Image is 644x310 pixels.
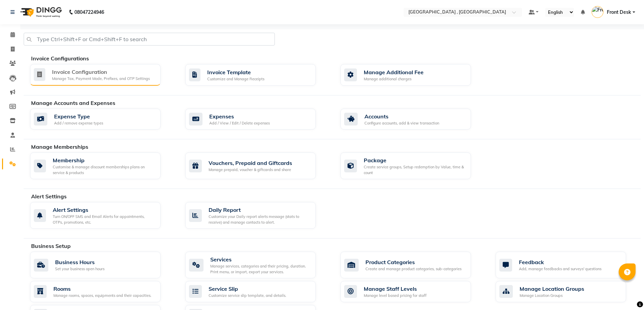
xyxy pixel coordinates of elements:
[30,252,175,278] a: Business HoursSet your business open hours
[209,214,310,225] div: Customize your Daily report alerts message (stats to receive) and manage contacts to alert.
[54,112,103,120] div: Expense Type
[592,6,603,18] img: Front Desk
[365,266,461,272] div: Create and manage product categories, sub-categories
[53,293,151,299] div: Manage rooms, spaces, equipments and their capacities.
[24,33,275,46] input: Type Ctrl+Shift+F or Cmd+Shift+F to search
[53,164,155,175] div: Customise & manage discount memberships plans on service & products
[364,120,439,126] div: Configure accounts, add & view transaction
[55,258,104,266] div: Business Hours
[607,9,631,16] span: Front Desk
[364,68,424,76] div: Manage Additional Fee
[209,293,286,299] div: Customize service slip template, and details.
[520,293,584,299] div: Manage Location Groups
[209,120,270,126] div: Add / View / Edit / Delete expenses
[519,266,601,272] div: Add, manage feedbacks and surveys' questions
[207,68,264,76] div: Invoice Template
[209,159,292,167] div: Vouchers, Prepaid and Giftcards
[185,281,330,302] a: Service SlipCustomize service slip template, and details.
[496,252,641,278] a: FeedbackAdd, manage feedbacks and surveys' questions
[185,152,330,179] a: Vouchers, Prepaid and GiftcardsManage prepaid, voucher & giftcards and share
[209,206,310,214] div: Daily Report
[210,255,310,263] div: Services
[364,285,427,293] div: Manage Staff Levels
[520,285,584,293] div: Manage Location Groups
[365,258,461,266] div: Product Categories
[364,156,466,164] div: Package
[209,285,286,293] div: Service Slip
[30,152,175,179] a: MembershipCustomise & manage discount memberships plans on service & products
[53,206,155,214] div: Alert Settings
[364,164,466,175] div: Create service groups, Setup redemption by Value, time & count
[496,281,641,302] a: Manage Location GroupsManage Location Groups
[364,76,424,82] div: Manage additional charges
[340,152,485,179] a: PackageCreate service groups, Setup redemption by Value, time & count
[54,120,103,126] div: Add / remove expense types
[30,202,175,229] a: Alert SettingsTurn ON/OFF SMS and Email Alerts for appointments, OTPs, promotions, etc.
[53,156,155,164] div: Membership
[340,109,485,130] a: AccountsConfigure accounts, add & view transaction
[207,76,264,82] div: Customize and Manage Receipts
[53,285,151,293] div: Rooms
[55,266,104,272] div: Set your business open hours
[210,263,310,275] div: Manage services, categories and their pricing, duration. Print menu, or import, export your servi...
[30,64,175,86] a: Invoice ConfigurationManage Tax, Payment Mode, Prefixes, and OTP Settings
[52,68,150,76] div: Invoice Configuration
[340,281,485,302] a: Manage Staff LevelsManage level based pricing for staff
[185,252,330,278] a: ServicesManage services, categories and their pricing, duration. Print menu, or import, export yo...
[519,258,601,266] div: Feedback
[209,112,270,120] div: Expenses
[340,252,485,278] a: Product CategoriesCreate and manage product categories, sub-categories
[185,202,330,229] a: Daily ReportCustomize your Daily report alerts message (stats to receive) and manage contacts to ...
[185,109,330,130] a: ExpensesAdd / View / Edit / Delete expenses
[364,293,427,299] div: Manage level based pricing for staff
[30,281,175,302] a: RoomsManage rooms, spaces, equipments and their capacities.
[52,76,150,82] div: Manage Tax, Payment Mode, Prefixes, and OTP Settings
[340,64,485,86] a: Manage Additional FeeManage additional charges
[74,3,104,22] b: 08047224946
[364,112,439,120] div: Accounts
[209,167,292,173] div: Manage prepaid, voucher & giftcards and share
[53,214,155,225] div: Turn ON/OFF SMS and Email Alerts for appointments, OTPs, promotions, etc.
[17,3,64,22] img: logo
[185,64,330,86] a: Invoice TemplateCustomize and Manage Receipts
[30,109,175,130] a: Expense TypeAdd / remove expense types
